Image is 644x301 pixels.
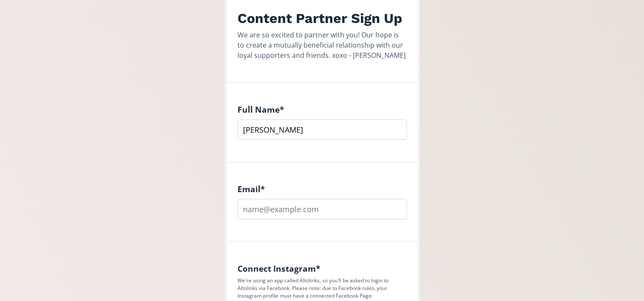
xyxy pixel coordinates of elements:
[238,10,407,26] h2: Content Partner Sign Up
[238,199,407,219] input: name@example.com
[238,105,407,114] h4: Full Name *
[238,264,407,273] h4: Connect Instagram *
[238,277,407,300] p: We're using an app called Altolinks, so you'll be asked to login to Altolinks via Facebook. Pleas...
[238,30,407,60] div: We are so excited to partner with you! Our hope is to create a mutually beneficial relationship w...
[238,184,407,194] h4: Email *
[238,119,407,140] input: Type your full name...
